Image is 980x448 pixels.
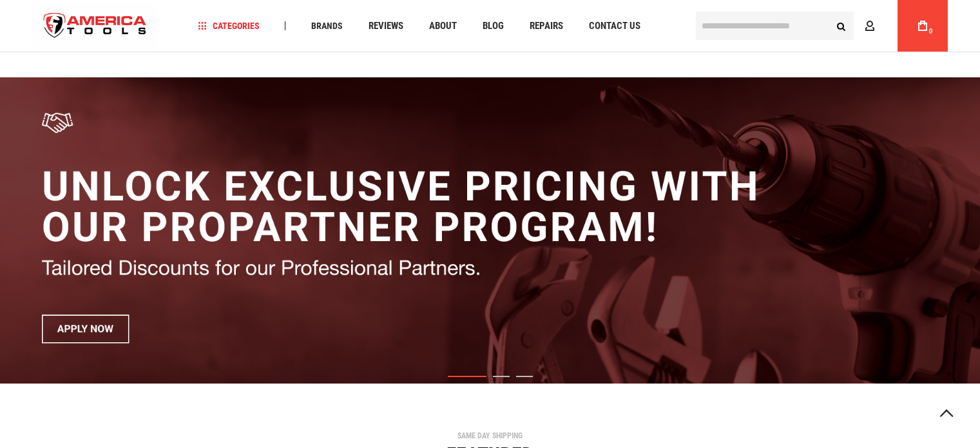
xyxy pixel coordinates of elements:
a: Repairs [524,17,569,35]
a: store logo [33,2,158,50]
a: Reviews [363,17,409,35]
img: America Tools [33,2,158,50]
span: Blog [483,21,504,31]
span: About [429,21,457,31]
span: Contact Us [589,21,640,31]
a: About [423,17,463,35]
a: Categories [192,17,265,35]
span: Reviews [369,21,403,31]
a: Blog [477,17,510,35]
span: Repairs [530,21,563,31]
button: Search [829,14,854,38]
span: Categories [198,21,260,30]
a: Brands [305,17,349,35]
span: Brands [311,21,343,30]
div: SAME DAY SHIPPING [30,432,951,440]
a: Contact Us [583,17,646,35]
span: 0 [929,28,933,35]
